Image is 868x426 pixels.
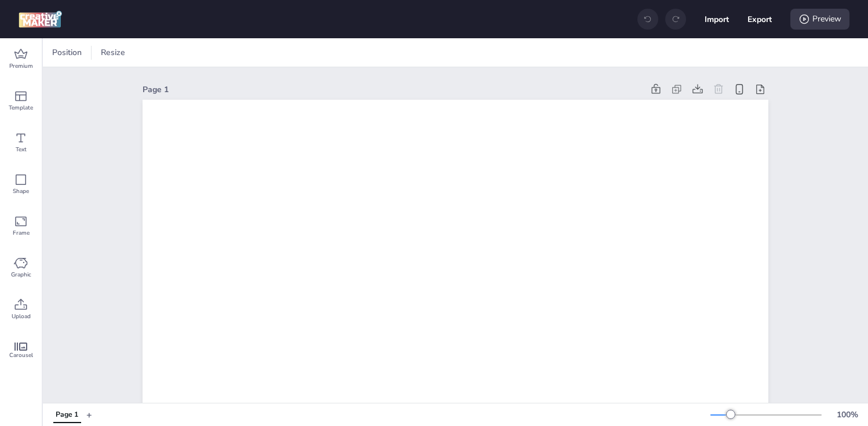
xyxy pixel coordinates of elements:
[99,46,127,59] span: Resize
[86,405,92,425] button: +
[705,7,729,31] button: Import
[13,187,29,196] span: Shape
[9,103,33,112] span: Template
[16,145,27,154] span: Text
[9,61,33,71] span: Premium
[13,228,30,238] span: Frame
[48,405,86,425] div: Tabs
[833,409,861,421] div: 100 %
[19,10,62,28] img: logo Creative Maker
[11,270,31,279] span: Graphic
[56,410,78,420] div: Page 1
[9,351,33,360] span: Carousel
[790,9,849,30] div: Preview
[50,46,84,59] span: Position
[747,7,772,31] button: Export
[12,312,31,321] span: Upload
[143,83,643,96] div: Page 1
